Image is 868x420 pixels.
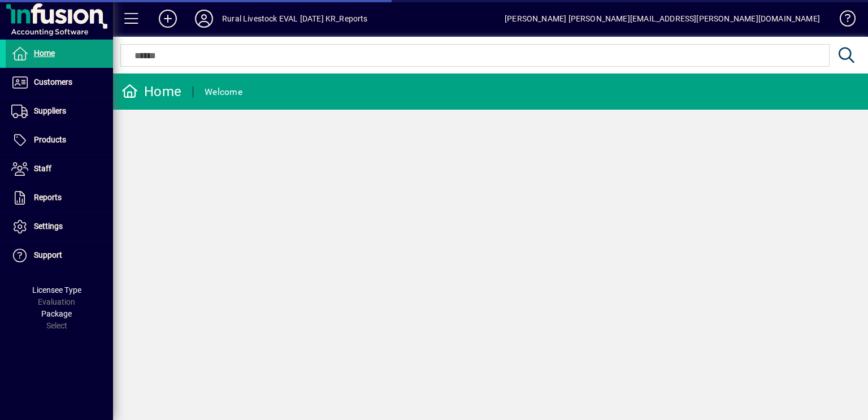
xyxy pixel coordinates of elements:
[222,10,368,28] div: Rural Livestock EVAL [DATE] KR_Reports
[6,68,113,97] a: Customers
[34,250,62,259] span: Support
[34,193,62,202] span: Reports
[34,106,66,115] span: Suppliers
[6,241,113,270] a: Support
[6,184,113,212] a: Reports
[6,126,113,154] a: Products
[150,8,186,29] button: Add
[34,222,63,231] span: Settings
[6,97,113,125] a: Suppliers
[41,309,72,318] span: Package
[121,83,181,101] div: Home
[505,10,820,28] div: [PERSON_NAME] [PERSON_NAME][EMAIL_ADDRESS][PERSON_NAME][DOMAIN_NAME]
[34,77,72,86] span: Customers
[34,164,51,173] span: Staff
[186,8,222,29] button: Profile
[831,2,854,39] a: Knowledge Base
[34,49,55,58] span: Home
[32,285,81,295] span: Licensee Type
[6,155,113,183] a: Staff
[6,213,113,241] a: Settings
[34,135,66,144] span: Products
[205,83,242,101] div: Welcome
